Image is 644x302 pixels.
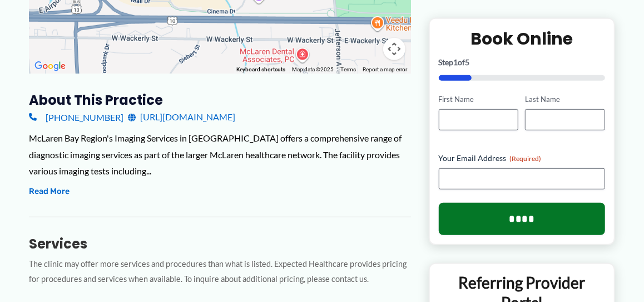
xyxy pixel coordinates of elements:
[439,59,605,66] p: Step of
[29,185,70,198] button: Read More
[293,66,334,72] span: Map data ©2025
[29,235,411,252] h3: Services
[439,28,605,50] h2: Book Online
[454,57,458,67] span: 1
[383,38,405,60] button: Map camera controls
[439,153,605,164] label: Your Email Address
[29,130,411,179] div: McLaren Bay Region's Imaging Services in [GEOGRAPHIC_DATA] offers a comprehensive range of diagno...
[32,59,68,74] img: Google
[29,109,123,125] a: [PHONE_NUMBER]
[510,154,542,163] span: (Required)
[29,91,411,109] h3: About this practice
[363,66,408,72] a: Report a map error
[237,66,286,74] button: Keyboard shortcuts
[29,257,411,287] p: The clinic may offer more services and procedures than what is listed. Expected Healthcare provid...
[439,94,519,105] label: First Name
[32,59,68,74] a: Open this area in Google Maps (opens a new window)
[465,57,470,67] span: 5
[128,109,235,125] a: [URL][DOMAIN_NAME]
[525,94,605,105] label: Last Name
[341,66,356,72] a: Terms (opens in new tab)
